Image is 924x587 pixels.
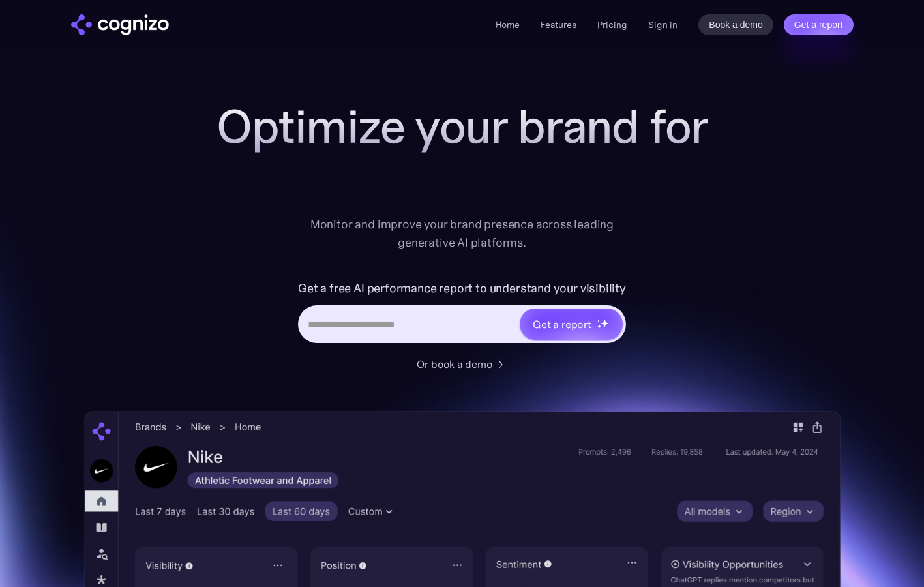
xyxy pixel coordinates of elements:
div: Or book a demo [417,356,492,372]
a: Home [496,19,520,31]
div: Monitor and improve your brand presence across leading generative AI platforms. [302,215,623,252]
a: Pricing [597,19,627,31]
label: Get a free AI performance report to understand your visibility [298,278,626,299]
a: Or book a demo [417,356,508,372]
img: cognizo logo [71,14,169,35]
img: star [597,324,602,329]
img: star [597,320,599,322]
h1: Optimize your brand for [201,100,723,153]
a: home [71,14,169,35]
a: Sign in [648,17,678,33]
a: Get a report [784,14,854,35]
div: Get a report [533,316,591,332]
a: Features [541,19,576,31]
a: Book a demo [698,14,773,35]
a: Get a reportstarstarstar [518,307,624,341]
form: Hero URL Input Form [298,278,626,350]
img: star [601,319,609,327]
